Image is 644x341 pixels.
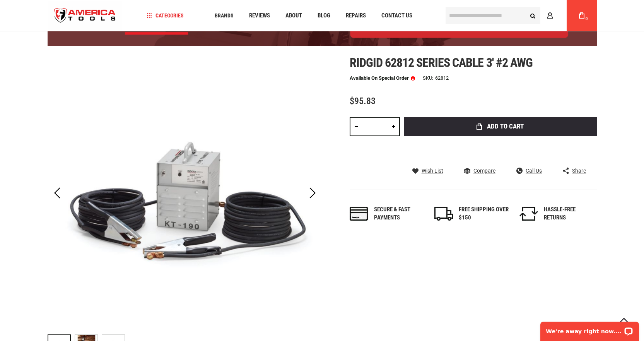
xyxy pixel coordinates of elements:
a: Call Us [516,167,542,174]
img: payments [350,207,368,221]
span: Categories [147,13,184,18]
p: Available on Special Order [350,75,415,81]
strong: SKU [423,75,435,81]
span: Add to Cart [487,123,524,130]
img: shipping [434,207,453,221]
span: Share [572,168,586,173]
button: Add to Cart [404,117,597,136]
span: Blog [318,13,330,19]
a: About [282,10,306,21]
span: Ridgid 62812 series cable 3' #2 awg [350,55,533,70]
iframe: Secure express checkout frame [402,139,598,161]
a: Brands [211,10,237,21]
a: Contact Us [378,10,416,21]
span: 0 [586,17,588,21]
img: America Tools [48,1,123,30]
div: FREE SHIPPING OVER $150 [459,206,509,222]
img: returns [519,207,538,221]
a: Repairs [342,10,369,21]
a: Wish List [412,167,443,174]
a: Blog [314,10,334,21]
span: About [285,13,302,19]
div: Secure & fast payments [374,206,424,222]
span: Contact Us [381,13,412,19]
button: Search [526,8,540,23]
div: Next [303,56,322,331]
span: Repairs [346,13,366,19]
div: Previous [48,56,67,331]
span: Reviews [249,13,270,19]
a: Reviews [246,10,273,21]
iframe: LiveChat chat widget [535,317,644,341]
img: RIDGID 62812 SERIES CABLE 3' #2 AWG [48,56,322,331]
div: 62812 [435,75,449,81]
a: Categories [143,10,187,21]
a: Compare [464,167,495,174]
span: Brands [215,13,234,18]
div: HASSLE-FREE RETURNS [544,206,594,222]
a: store logo [48,1,123,30]
span: $95.83 [350,96,376,106]
span: Call Us [526,168,542,173]
span: Wish List [422,168,443,173]
span: Compare [473,168,495,173]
